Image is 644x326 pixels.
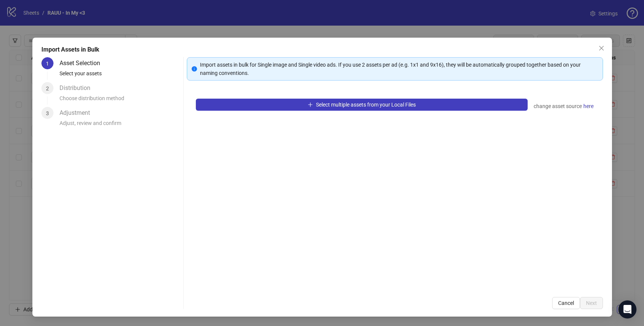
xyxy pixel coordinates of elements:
div: Select your assets [60,69,180,82]
button: Cancel [552,297,580,309]
span: close [598,45,604,51]
button: Close [595,42,607,54]
div: Import Assets in Bulk [41,45,603,54]
span: 3 [46,110,49,116]
span: 2 [46,85,49,91]
div: Asset Selection [60,57,106,69]
div: Distribution [60,82,96,94]
button: Next [580,297,603,309]
div: Adjustment [60,107,96,119]
div: Choose distribution method [60,94,180,107]
div: Open Intercom Messenger [618,300,636,318]
span: plus [307,102,313,107]
div: Import assets in bulk for Single image and Single video ads. If you use 2 assets per ad (e.g. 1x1... [200,61,598,77]
span: here [583,102,594,110]
a: here [583,102,594,111]
span: 1 [46,61,49,67]
div: Adjust, review and confirm [60,119,180,132]
span: info-circle [191,66,197,72]
span: Select multiple assets from your Local Files [316,102,415,108]
button: Select multiple assets from your Local Files [195,99,528,111]
div: change asset source [534,102,594,111]
span: Cancel [558,300,574,306]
